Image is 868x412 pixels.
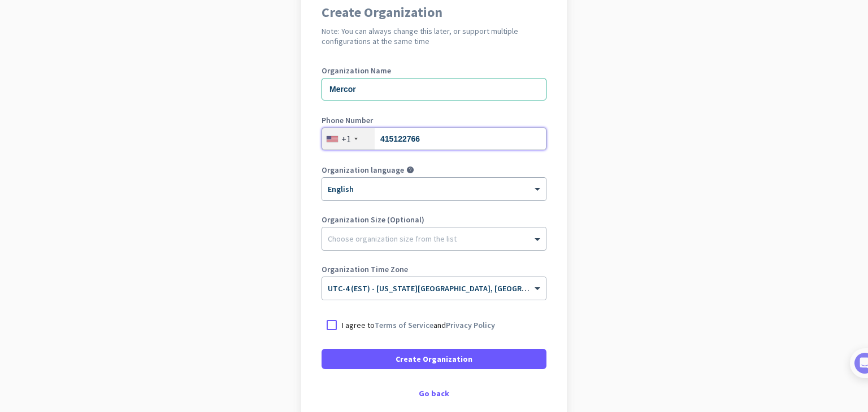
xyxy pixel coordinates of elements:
[322,265,546,273] label: Organization Time Zone
[322,116,546,124] label: Phone Number
[341,133,351,144] div: +1
[322,389,546,397] div: Go back
[322,26,546,46] h2: Note: You can always change this later, or support multiple configurations at the same time
[322,349,546,369] button: Create Organization
[375,320,433,330] a: Terms of Service
[446,320,495,330] a: Privacy Policy
[322,6,546,19] h1: Create Organization
[322,78,546,100] input: What is the name of your organization?
[322,166,404,174] label: Organization language
[406,166,414,174] i: help
[322,128,546,150] input: 201-555-0123
[396,353,472,365] span: Create Organization
[322,216,546,223] label: Organization Size (Optional)
[342,319,495,331] p: I agree to and
[322,67,546,74] label: Organization Name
